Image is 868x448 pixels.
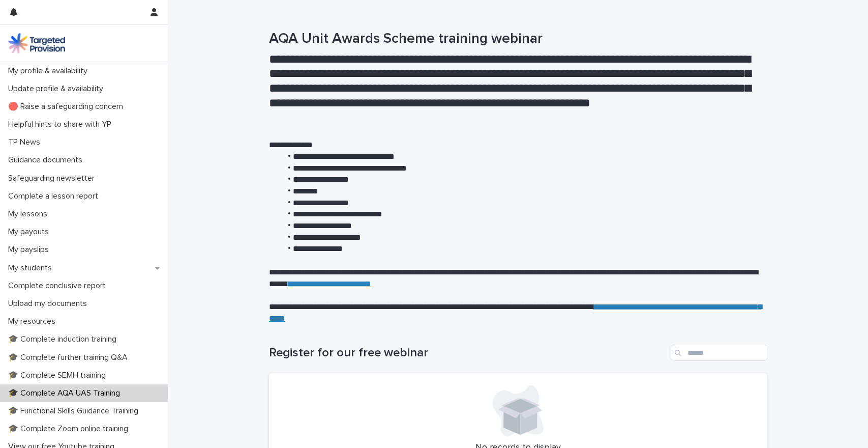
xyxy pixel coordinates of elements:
[4,66,96,76] p: My profile & availability
[4,102,131,111] p: 🔴 Raise a safeguarding concern
[4,227,57,237] p: My payouts
[4,84,111,94] p: Update profile & availability
[4,137,48,147] p: TP News
[4,353,136,362] p: 🎓 Complete further training Q&A
[269,346,667,360] h1: Register for our free webinar
[4,371,114,380] p: 🎓 Complete SEMH training
[4,263,60,273] p: My students
[4,424,136,434] p: 🎓 Complete Zoom online training
[4,155,91,165] p: Guidance documents
[4,317,64,326] p: My resources
[8,33,65,53] img: M5nRWzHhSzIhMunXDL62
[4,191,106,201] p: Complete a lesson report
[4,388,128,398] p: 🎓 Complete AQA UAS Training
[4,299,95,309] p: Upload my documents
[4,209,55,219] p: My lessons
[4,406,146,416] p: 🎓 Functional Skills Guidance Training
[4,120,119,129] p: Helpful hints to share with YP
[4,281,114,291] p: Complete conclusive report
[4,334,125,344] p: 🎓 Complete induction training
[269,31,767,48] h1: AQA Unit Awards Scheme training webinar
[4,174,103,183] p: Safeguarding newsletter
[671,345,767,361] input: Search
[4,245,57,255] p: My payslips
